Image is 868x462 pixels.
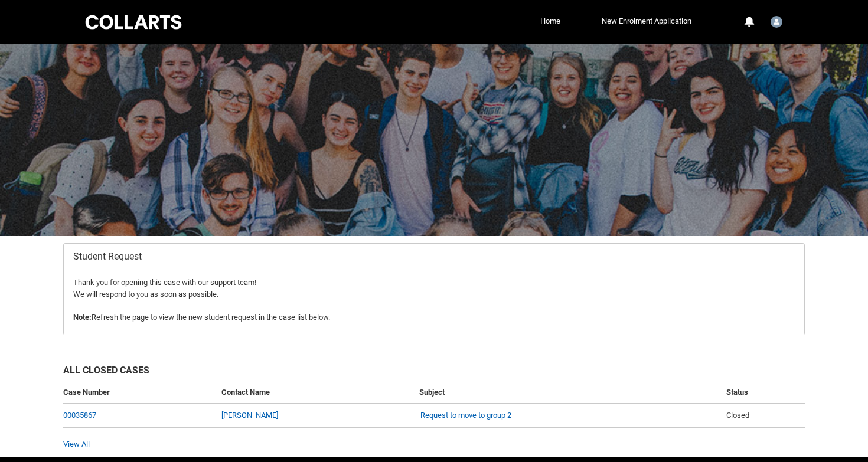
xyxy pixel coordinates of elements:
a: Request to move to group 2 [420,409,511,422]
h2: All Closed Cases [63,363,805,382]
th: Contact Name [217,382,415,404]
a: Home [537,12,563,30]
article: Redu_Student_Request flow [63,243,805,335]
th: Status [722,382,805,404]
span: Student Request [73,251,142,263]
th: Case Number [63,382,217,404]
th: Subject [415,382,722,404]
p: Refresh the page to view the new student request in the case list below. [73,312,795,323]
a: 00035867 [63,411,96,420]
a: [PERSON_NAME] [221,411,278,420]
a: New Enrolment Application [599,12,694,30]
button: User Profile Student.lryan.20252781 [768,11,785,30]
a: View All Cases [63,440,90,448]
p: Thank you for opening this case with our support team! [73,277,795,289]
img: Student.lryan.20252781 [771,16,782,28]
p: We will respond to you as soon as possible. [73,289,795,300]
span: Closed [726,411,749,420]
b: Note: [73,313,92,322]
